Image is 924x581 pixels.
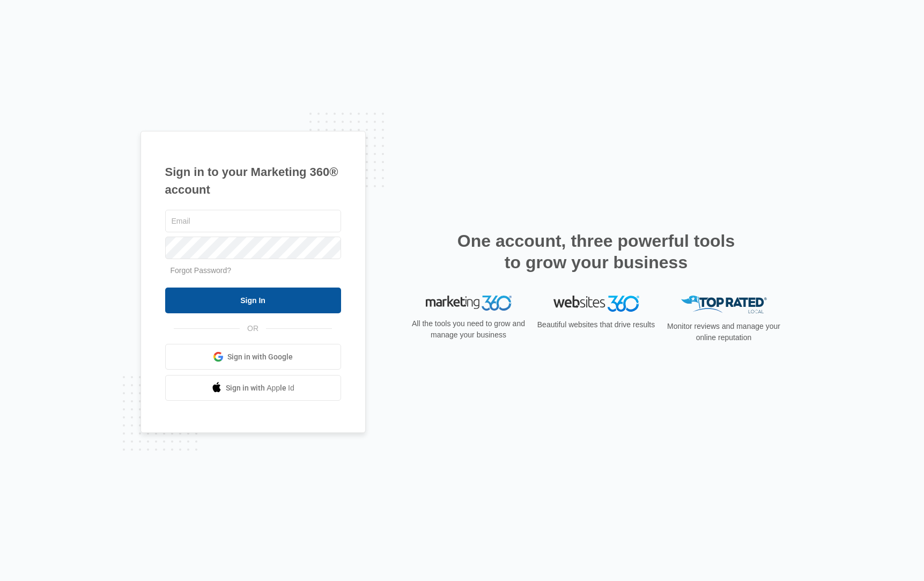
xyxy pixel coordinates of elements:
span: OR [240,323,266,334]
h1: Sign in to your Marketing 360® account [165,163,341,198]
img: Top Rated Local [681,296,767,313]
a: Sign in with Apple Id [165,375,341,401]
p: Beautiful websites that drive results [536,319,656,330]
img: Marketing 360 [426,296,512,311]
img: Websites 360 [553,296,639,311]
a: Sign in with Google [165,344,341,370]
p: All the tools you need to grow and manage your business [409,318,529,341]
input: Email [165,210,341,232]
span: Sign in with Google [227,351,293,363]
p: Monitor reviews and manage your online reputation [664,321,784,343]
span: Sign in with Apple Id [226,383,294,394]
a: Forgot Password? [171,266,232,275]
input: Sign In [165,288,341,313]
h2: One account, three powerful tools to grow your business [454,230,738,273]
